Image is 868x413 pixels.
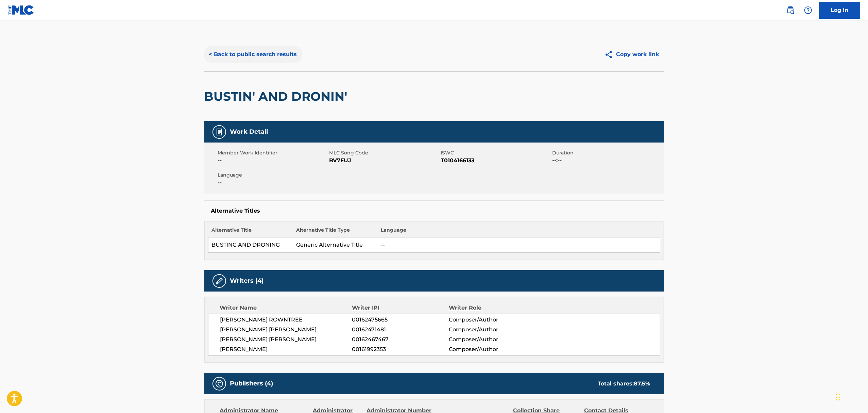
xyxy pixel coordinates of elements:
span: Duration [552,149,662,156]
button: < Back to public search results [204,46,302,63]
a: Log In [819,2,860,19]
h5: Publishers (4) [230,380,273,387]
td: Generic Alternative Title [293,237,377,253]
img: Work Detail [215,128,223,136]
span: 00162475665 [352,316,448,324]
td: -- [377,237,660,253]
span: --:-- [552,156,662,165]
th: Language [377,227,660,237]
th: Alternative Title [208,227,293,237]
span: [PERSON_NAME] [PERSON_NAME] [220,335,352,344]
button: Copy work link [600,46,664,63]
td: BUSTING AND DRONING [208,237,293,253]
span: Member Work Identifier [218,149,328,156]
h5: Writers (4) [230,277,264,285]
span: 00162471481 [352,326,448,334]
div: Writer IPI [352,304,449,312]
span: Language [218,171,328,179]
span: -- [218,179,328,187]
span: [PERSON_NAME] ROWNTREE [220,316,352,324]
iframe: Chat Widget [834,380,868,413]
div: Help [801,3,815,17]
a: Public Search [784,3,797,17]
span: Composer/Author [449,326,537,334]
span: T0104166133 [441,156,551,165]
span: [PERSON_NAME] [220,345,352,353]
img: MLC Logo [8,5,34,15]
th: Alternative Title Type [293,227,377,237]
div: Total shares: [598,380,650,388]
span: 00161992353 [352,345,448,353]
span: -- [218,156,328,165]
span: Composer/Author [449,335,537,344]
span: 87.5 % [634,380,650,387]
img: Writers [215,277,223,285]
div: Writer Role [449,304,537,312]
span: BV7FUJ [329,156,439,165]
span: Composer/Author [449,345,537,353]
img: Copy work link [605,50,616,59]
h5: Alternative Titles [211,208,657,214]
h5: Work Detail [230,128,268,136]
div: Drag [836,387,840,408]
span: 00162467467 [352,335,448,344]
img: search [786,6,795,14]
div: Writer Name [220,304,352,312]
span: [PERSON_NAME] [PERSON_NAME] [220,326,352,334]
img: help [804,6,812,14]
span: ISWC [441,149,551,156]
span: MLC Song Code [329,149,439,156]
span: Composer/Author [449,316,537,324]
img: Publishers [215,380,223,388]
h2: BUSTIN' AND DRONIN' [204,89,351,104]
